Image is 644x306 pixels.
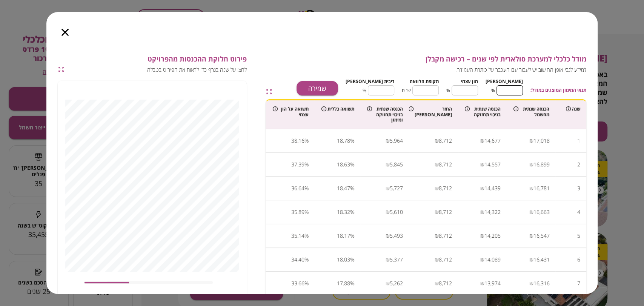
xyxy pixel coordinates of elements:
div: 8,712 [439,254,452,265]
div: 5,493 [390,230,403,241]
div: 14,089 [484,254,501,265]
div: % [350,159,354,170]
div: ₪ [435,183,439,194]
span: תקופת הלוואה [410,78,439,85]
div: 3 [577,183,580,194]
span: מודל כלכלי למערכת סולארית לפי שנים – רכישה מקבלן [282,55,587,63]
div: שנה [561,106,580,112]
div: הכנסה שנתית בניכוי תחזוקה [465,106,501,117]
div: 16,547 [533,230,549,241]
div: 14,439 [484,183,501,194]
div: ₪ [386,278,390,289]
div: % [350,230,354,241]
div: תשואה כללית [321,106,354,112]
div: 37.39 [291,159,304,170]
div: 5,964 [390,135,403,146]
div: 6 [577,254,580,265]
span: לחצו על שנה בגרף כדי לראות את הפירוט בטבלה [67,66,247,74]
div: 16,781 [533,183,549,194]
span: הון עצמי [461,78,478,85]
div: 5 [577,230,580,241]
div: 18.17 [337,230,350,241]
div: 16,431 [533,254,549,265]
div: ₪ [480,230,484,241]
div: % [304,254,309,265]
button: שמירה [297,81,338,95]
div: ₪ [480,135,484,146]
div: ₪ [435,135,439,146]
div: % [350,183,354,194]
div: ₪ [529,230,533,241]
span: % [446,87,450,94]
div: 14,322 [484,206,501,218]
div: ₪ [529,135,533,146]
span: למידע לגבי אופן החישוב יש לעבור עם העכבר על כותרת העמודה. [282,66,587,74]
div: הכנסה שנתית מחשמל [513,106,549,117]
div: ₪ [529,183,533,194]
div: % [350,278,354,289]
div: ₪ [529,159,533,170]
div: % [350,254,354,265]
div: ₪ [480,278,484,289]
div: 5,727 [390,183,403,194]
div: 5,610 [390,206,403,218]
span: [PERSON_NAME] [486,78,523,85]
div: 16,663 [533,206,549,218]
span: שנים [402,87,411,94]
div: % [304,159,309,170]
div: ₪ [435,278,439,289]
div: 14,205 [484,230,501,241]
span: ריבית [PERSON_NAME] [346,78,394,85]
div: % [350,206,354,218]
div: ₪ [386,230,390,241]
div: 17,018 [533,135,549,146]
div: 13,974 [484,278,501,289]
div: 18.47 [337,183,350,194]
div: הכנסה שנתית בניכוי תחזוקה ומימון [367,106,403,123]
div: ₪ [435,159,439,170]
div: 2 [577,159,580,170]
div: 14,677 [484,135,501,146]
span: תנאי המימון המוצגים במודל: [530,86,586,94]
div: ₪ [480,159,484,170]
div: החזר [PERSON_NAME] [416,106,452,117]
div: 1 [577,135,580,146]
div: ₪ [386,254,390,265]
div: 38.16 [291,135,304,146]
div: 16,316 [533,278,549,289]
div: % [304,230,309,241]
div: 8,712 [439,278,452,289]
div: 5,262 [390,278,403,289]
div: תשואה על הון עצמי [273,106,309,117]
div: 36.64 [291,183,304,194]
span: % [363,87,366,94]
div: 17.88 [337,278,350,289]
div: 16,899 [533,159,549,170]
div: 18.63 [337,159,350,170]
div: ₪ [386,206,390,218]
div: ₪ [386,183,390,194]
div: ₪ [480,206,484,218]
div: 5,377 [390,254,403,265]
div: ₪ [480,183,484,194]
span: פירוט חלוקת ההכנסות מהפרויקט [67,55,247,63]
div: 8,712 [439,183,452,194]
div: 5,845 [390,159,403,170]
div: 8,712 [439,159,452,170]
div: 18.03 [337,254,350,265]
div: ₪ [435,254,439,265]
div: 8,712 [439,135,452,146]
div: ₪ [529,278,533,289]
div: % [350,135,354,146]
div: 8,712 [439,230,452,241]
div: % [304,183,309,194]
div: % [304,206,309,218]
div: 8,712 [439,206,452,218]
div: % [304,278,309,289]
div: ₪ [386,135,390,146]
div: 18.32 [337,206,350,218]
div: 7 [577,278,580,289]
div: 18.78 [337,135,350,146]
div: 34.40 [291,254,304,265]
div: ₪ [435,206,439,218]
